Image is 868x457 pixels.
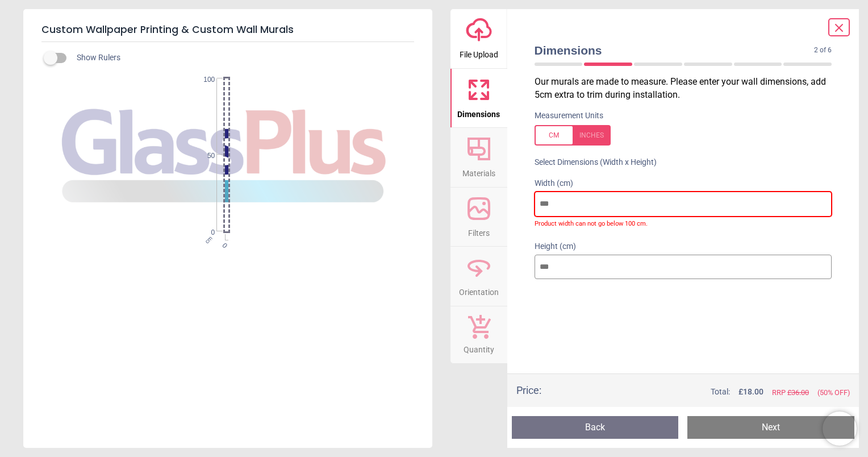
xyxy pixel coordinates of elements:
[738,387,763,398] span: £
[787,388,809,397] span: £ 36.00
[193,75,215,85] span: 100
[450,247,507,306] button: Orientation
[535,110,603,122] label: Measurement Units
[817,388,850,398] span: (50% OFF)
[457,103,500,121] span: Dimensions
[535,178,832,189] label: Width (cm)
[535,42,815,59] span: Dimensions
[51,51,432,65] div: Show Rulers
[814,45,832,55] span: 2 of 6
[193,151,215,161] span: 50
[743,387,763,396] span: 18.00
[535,76,841,101] p: Our murals are made to measure. Please enter your wall dimensions, add 5cm extra to trim during i...
[772,388,809,398] span: RRP
[516,383,541,397] div: Price :
[41,18,414,42] h5: Custom Wallpaper Printing & Custom Wall Murals
[512,416,679,439] button: Back
[450,128,507,187] button: Materials
[535,241,832,252] label: Height (cm)
[204,235,214,244] span: cm
[687,416,854,439] button: Next
[525,157,657,168] label: Select Dimensions (Width x Height)
[464,339,494,356] span: Quantity
[462,163,495,180] span: Materials
[535,217,832,228] label: Product width can not go below 100 cm.
[468,222,490,239] span: Filters
[450,306,507,363] button: Quantity
[450,188,507,247] button: Filters
[220,241,227,248] span: 0
[450,9,507,68] button: File Upload
[450,69,507,128] button: Dimensions
[823,412,857,446] iframe: Brevo live chat
[459,281,499,298] span: Orientation
[558,387,850,398] div: Total:
[193,228,215,238] span: 0
[460,44,498,61] span: File Upload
